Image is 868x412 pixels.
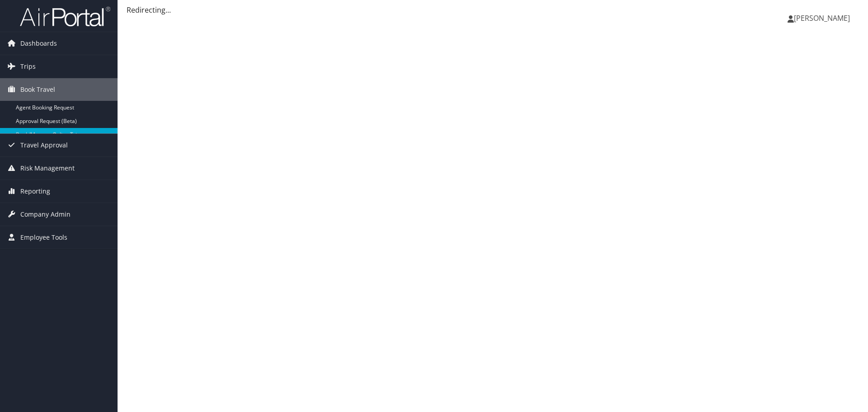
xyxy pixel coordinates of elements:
a: [PERSON_NAME] [788,5,859,32]
span: Risk Management [20,157,75,180]
span: Book Travel [20,78,55,101]
span: Trips [20,55,36,78]
div: Redirecting... [127,5,859,15]
span: Reporting [20,180,50,203]
span: Dashboards [20,32,57,55]
span: [PERSON_NAME] [794,13,850,23]
img: airportal-logo.png [20,6,110,27]
span: Travel Approval [20,134,68,156]
span: Company Admin [20,203,71,226]
span: Employee Tools [20,226,67,249]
